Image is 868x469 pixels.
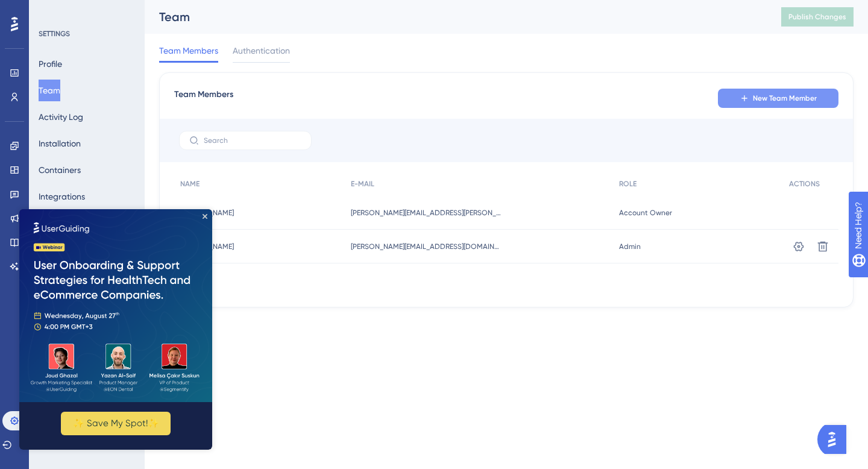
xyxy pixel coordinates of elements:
span: Team Members [174,87,233,109]
span: New Team Member [753,93,817,103]
span: Team Members [159,43,218,58]
input: Search [204,136,301,145]
div: Close Preview [183,5,188,10]
span: Admin [619,242,641,251]
button: New Team Member [718,89,838,108]
span: Authentication [233,43,290,58]
div: Team [159,8,751,25]
span: [PERSON_NAME] [180,208,234,218]
button: Activity Log [39,106,83,128]
span: NAME [180,179,200,189]
span: Need Help? [28,3,75,17]
span: [PERSON_NAME][EMAIL_ADDRESS][PERSON_NAME][DOMAIN_NAME] [351,208,502,218]
button: Team [39,80,60,101]
button: Publish Changes [781,7,854,27]
button: Installation [39,133,81,154]
span: Publish Changes [788,12,846,22]
span: Account Owner [619,208,672,218]
button: ✨ Save My Spot!✨ [42,203,151,226]
span: ACTIONS [789,179,820,189]
button: Integrations [39,186,85,207]
button: Containers [39,159,81,181]
button: Profile [39,53,62,75]
div: SETTINGS [39,29,136,39]
iframe: UserGuiding AI Assistant Launcher [817,421,854,458]
span: E-MAIL [351,179,374,189]
span: [PERSON_NAME][EMAIL_ADDRESS][DOMAIN_NAME] [351,242,502,251]
span: ROLE [619,179,637,189]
